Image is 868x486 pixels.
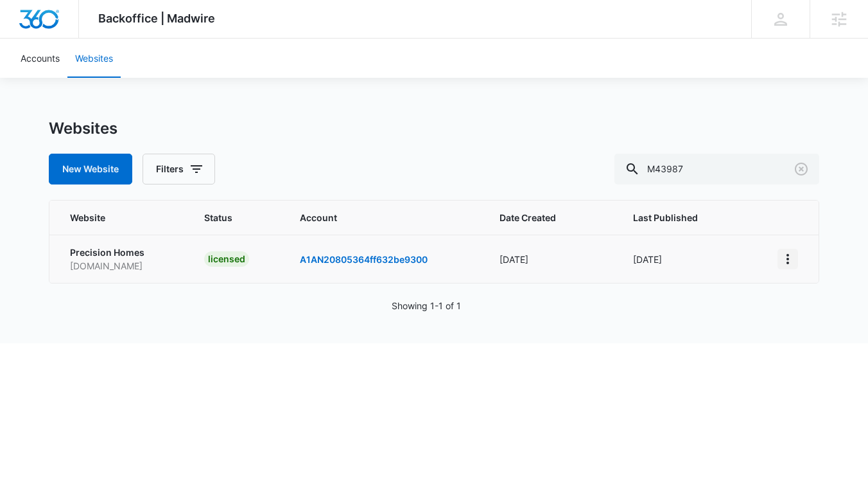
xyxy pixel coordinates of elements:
[392,299,461,312] p: Showing 1-1 of 1
[618,235,762,283] td: [DATE]
[777,249,798,269] button: View More
[13,39,67,78] a: Accounts
[49,154,132,184] button: New Website
[70,259,173,273] p: [DOMAIN_NAME]
[633,211,728,224] span: Last Published
[70,246,173,259] p: Precision Homes
[67,39,121,78] a: Websites
[499,211,584,224] span: Date Created
[300,211,469,224] span: Account
[49,119,117,138] h1: Websites
[204,211,269,224] span: Status
[300,254,428,265] a: A1AN20805364ff632be9300
[791,159,812,179] button: Clear
[143,154,215,184] button: Filters
[204,251,249,267] div: licensed
[484,235,618,283] td: [DATE]
[70,211,155,224] span: Website
[614,154,819,184] input: Search
[98,12,215,25] span: Backoffice | Madwire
